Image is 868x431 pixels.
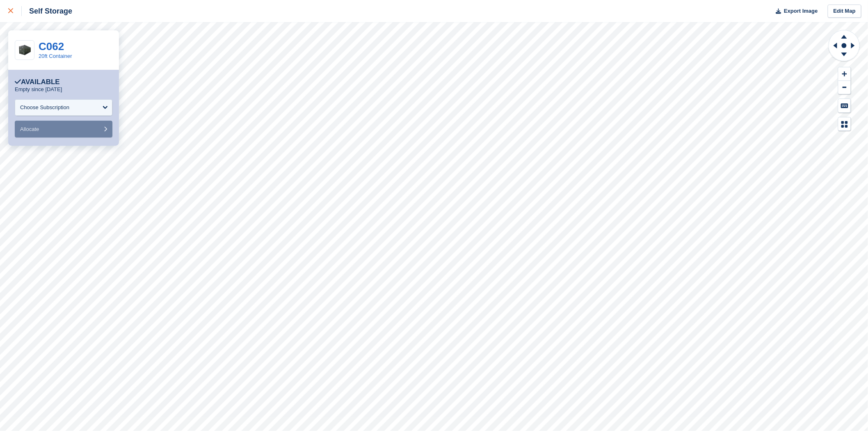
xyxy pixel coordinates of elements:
[15,86,62,93] p: Empty since [DATE]
[784,7,818,15] span: Export Image
[20,103,69,112] div: Choose Subscription
[20,126,39,132] span: Allocate
[15,78,60,86] div: Available
[838,67,851,81] button: Zoom In
[15,121,112,138] button: Allocate
[15,43,34,57] img: 20ft%20container%20flip.png
[771,5,818,18] button: Export Image
[838,117,851,131] button: Map Legend
[39,53,72,59] a: 20ft Container
[39,40,64,53] a: C062
[838,99,851,112] button: Keyboard Shortcuts
[22,6,72,16] div: Self Storage
[828,5,861,18] a: Edit Map
[838,81,851,94] button: Zoom Out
